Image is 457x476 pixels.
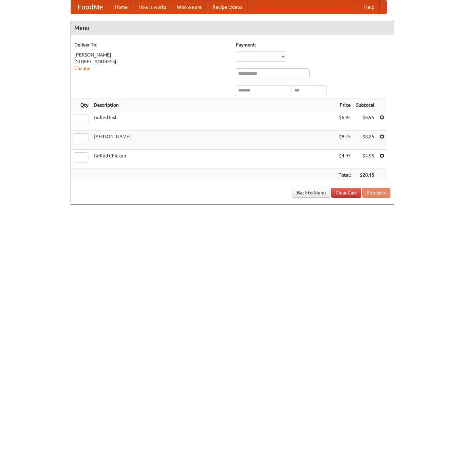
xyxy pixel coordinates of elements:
[74,58,229,65] div: [STREET_ADDRESS]
[336,131,353,150] td: $8.25
[172,0,207,14] a: Who we are
[133,0,172,14] a: How it works
[74,41,229,48] h5: Deliver To:
[353,150,377,169] td: $4.95
[353,169,377,181] th: $20.15
[91,111,336,131] td: Grilled Fish
[110,0,133,14] a: Home
[353,99,377,111] th: Subtotal
[336,111,353,131] td: $6.95
[293,188,330,198] a: Back to Menu
[91,131,336,150] td: [PERSON_NAME]
[359,0,380,14] a: Help
[74,51,229,58] div: [PERSON_NAME]
[91,150,336,169] td: Grilled Chicken
[353,111,377,131] td: $6.95
[236,41,390,48] h5: Payment:
[71,0,110,14] a: FoodMe
[331,188,361,198] a: Clear Cart
[336,169,353,181] th: Total:
[336,99,353,111] th: Price
[207,0,247,14] a: Recipe videos
[362,188,390,198] button: Purchase
[353,131,377,150] td: $8.25
[71,99,91,111] th: Qty
[91,99,336,111] th: Description
[71,21,394,35] h4: Menu
[74,66,90,71] a: Change
[336,150,353,169] td: $4.95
